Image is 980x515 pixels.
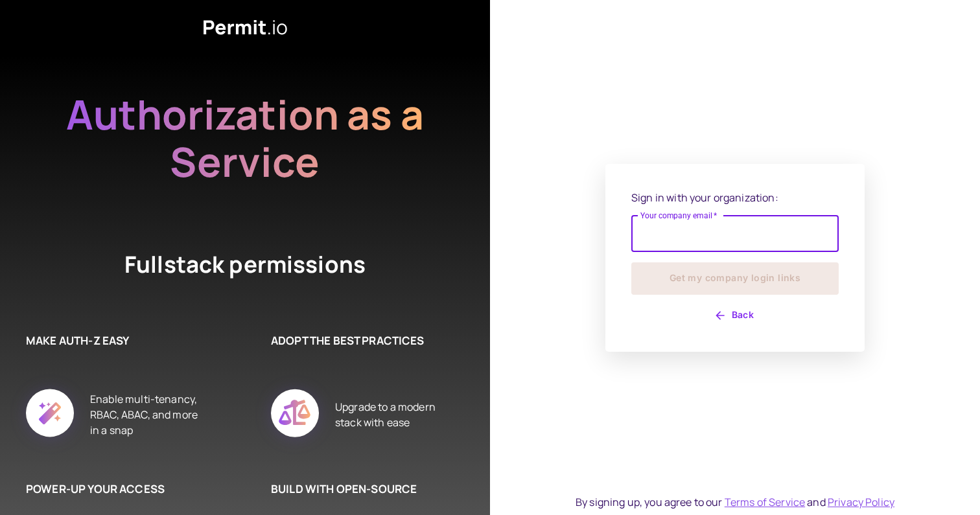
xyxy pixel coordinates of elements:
div: By signing up, you agree to our and [576,494,894,510]
div: Enable multi-tenancy, RBAC, ABAC, and more in a snap [90,374,206,455]
a: Privacy Policy [828,495,894,509]
button: Back [631,305,839,326]
h6: BUILD WITH OPEN-SOURCE [271,481,451,498]
label: Your company email [640,210,717,221]
h2: Authorization as a Service [25,91,465,185]
h6: ADOPT THE BEST PRACTICES [271,332,451,349]
div: Upgrade to a modern stack with ease [335,374,451,455]
h4: Fullstack permissions [76,249,414,280]
p: Sign in with your organization: [631,190,839,205]
h6: MAKE AUTH-Z EASY [26,332,206,349]
button: Get my company login links [631,262,839,295]
h6: POWER-UP YOUR ACCESS [26,481,206,498]
a: Terms of Service [725,495,805,509]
